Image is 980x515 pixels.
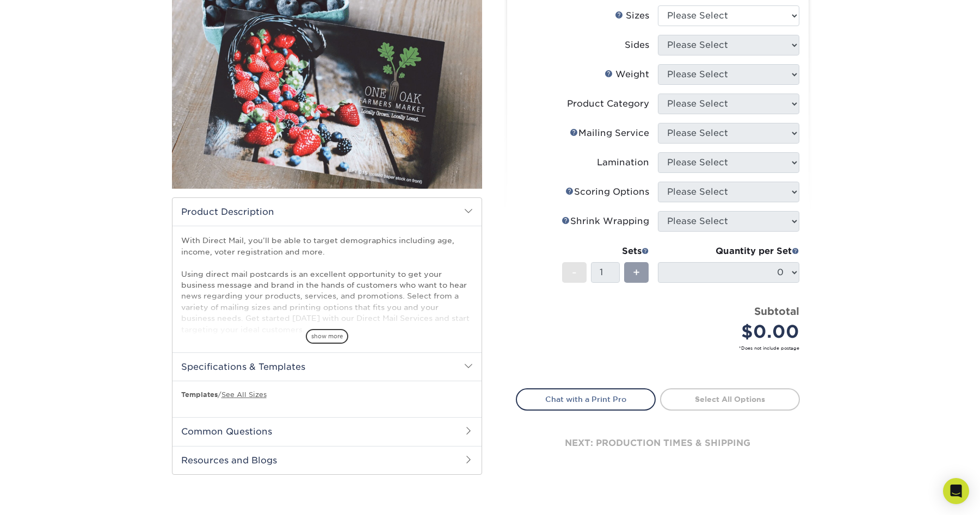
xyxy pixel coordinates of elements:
div: Scoring Options [565,185,649,198]
h2: Specifications & Templates [172,352,482,381]
iframe: Google Customer Reviews [3,482,93,511]
a: Select All Options [660,388,800,410]
div: Lamination [597,156,649,169]
p: / [181,390,473,400]
p: With Direct Mail, you’ll be able to target demographics including age, income, voter registration... [181,235,473,335]
div: Sets [562,245,649,258]
b: Templates [181,390,218,399]
strong: Subtotal [754,305,799,317]
span: + [633,264,640,281]
div: next: production times & shipping [516,411,800,476]
div: Shrink Wrapping [562,215,649,228]
div: Sides [625,39,649,52]
a: Chat with a Print Pro [516,388,656,410]
span: - [572,264,577,281]
h2: Product Description [172,198,482,226]
h2: Resources and Blogs [172,446,482,474]
div: Open Intercom Messenger [943,478,969,504]
div: $0.00 [666,319,799,345]
span: show more [306,329,348,344]
div: Quantity per Set [658,245,799,258]
a: See All Sizes [221,390,267,399]
div: Weight [605,68,649,81]
div: Sizes [615,9,649,22]
small: *Does not include postage [525,345,799,351]
div: Mailing Service [570,127,649,140]
div: Product Category [567,97,649,110]
h2: Common Questions [172,417,482,445]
